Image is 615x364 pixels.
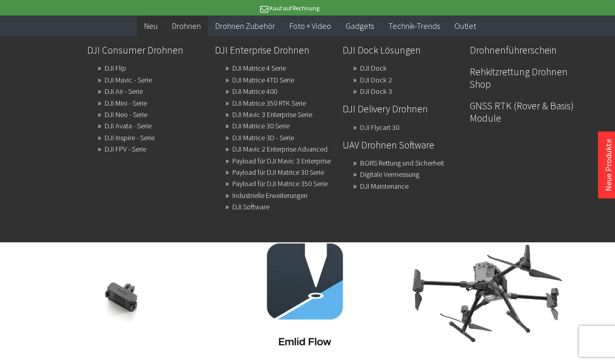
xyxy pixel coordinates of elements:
[360,179,408,193] a: DJI Maintenance
[282,15,338,37] a: Foto + Video
[603,139,613,191] a: Neue Produkte
[232,130,294,145] a: DJI Matrice 3D - Serie
[208,15,282,37] a: Drohnen Zubehör
[232,96,306,110] a: DJI Matrice 350 RTK Serie
[470,41,589,59] a: Drohnenführerschein
[232,119,289,133] a: DJI Matrice 30 Serie
[360,156,444,170] a: BORS Rettung und Sicherheit
[105,84,143,98] a: DJI Air - Serie
[215,21,275,31] span: Drohnen Zubehör
[105,142,146,156] a: DJI FPV - Serie
[232,165,324,179] a: Payload für DJI Matrice 30 Serie
[470,63,589,93] a: Rehkitzrettung Drohnen Shop
[388,21,440,31] span: Technik-Trends
[87,41,207,59] a: DJI Consumer Drohnen
[232,176,328,191] a: Payload für DJI Matrice 350 Serie
[232,200,269,214] a: DJI Software
[232,188,307,203] a: Industrielle Erweiterungen
[232,61,286,75] a: DJI Matrice 4 Serie
[137,15,165,37] a: Neu
[343,136,462,154] a: UAV Drohnen Software
[105,119,151,133] a: DJI Avata - Serie
[454,21,476,31] span: Outlet
[232,73,294,87] a: DJI Matrice 4TD Serie
[360,84,392,98] a: DJI Dock 3
[360,73,392,87] a: DJI Dock 2
[232,142,328,156] a: DJI Mavic 2 Enterprise Advanced
[470,97,589,127] a: GNSS RTK (Rover & Basis) Module
[215,41,334,59] a: DJI Enterprise Drohnen
[105,107,147,122] a: DJI Neo - Serie
[360,61,387,75] a: DJI Dock
[360,167,419,181] a: Digitale Vermessung
[165,15,208,37] a: Drohnen
[232,107,312,122] a: DJI Mavic 3 Enterprise Serie
[105,130,155,145] a: DJI Inspire - Serie
[346,21,374,31] span: Gadgets
[447,15,483,37] a: Outlet
[343,100,462,118] a: DJI Delivery Drohnen
[381,15,447,37] a: Technik-Trends
[232,154,331,168] a: Payload für DJI Mavic 3 Enterprise
[232,84,277,98] a: DJI Matrice 400
[105,73,152,87] a: DJI Mavic - Serie
[338,15,381,37] a: Gadgets
[105,96,147,110] a: DJI Mini - Serie
[360,120,399,135] a: DJI Flycart 30
[144,21,158,31] span: Neu
[343,41,462,59] a: DJI Dock Lösungen
[105,61,126,75] a: DJI Flip
[172,21,201,31] span: Drohnen
[289,21,331,31] span: Foto + Video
